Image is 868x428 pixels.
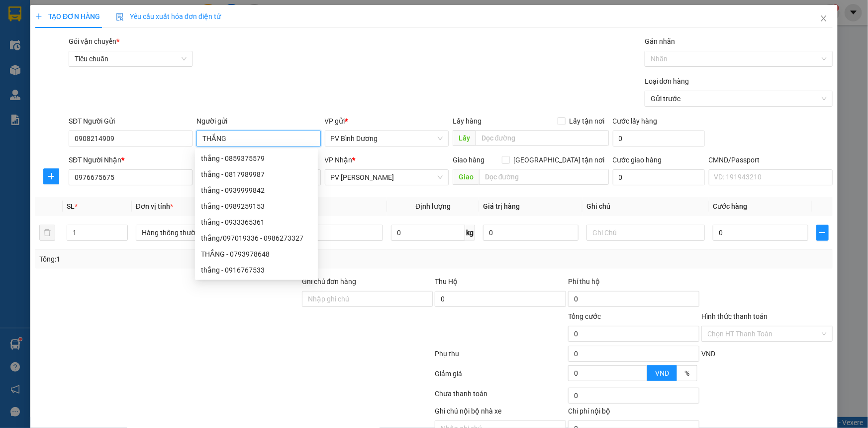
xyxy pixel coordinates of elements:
div: thắng - 0859375579 [201,153,312,164]
label: Cước giao hàng [613,156,662,164]
input: Dọc đường [479,169,609,185]
div: thắng - 0989259153 [195,198,318,214]
span: Giao hàng [453,156,484,164]
span: [GEOGRAPHIC_DATA] tận nơi [510,154,609,165]
span: Cước hàng [713,202,747,210]
input: Ghi chú đơn hàng [302,291,433,307]
span: TẠO ĐƠN HÀNG [35,12,100,20]
button: delete [39,225,55,241]
div: Người gửi [196,116,320,127]
span: 15:35:50 [DATE] [95,45,140,52]
input: VD: Bàn, Ghế [265,225,383,241]
label: Ghi chú đơn hàng [302,278,357,285]
span: Gói vận chuyển [69,37,119,45]
div: THẮNG - 0793978648 [195,246,318,262]
th: Ghi chú [582,197,709,216]
span: Tổng cước [568,312,601,320]
span: Định lượng [415,202,451,210]
strong: CÔNG TY TNHH [GEOGRAPHIC_DATA] 214 QL13 - P.26 - Q.BÌNH THẠNH - TP HCM 1900888606 [26,16,81,53]
div: thắng/097019336 - 0986273327 [201,233,312,244]
label: Loại đơn hàng [645,77,689,85]
div: Ghi chú nội bộ nhà xe [435,406,566,421]
span: plus [44,172,59,180]
div: thắng - 0933365361 [195,214,318,230]
input: 0 [483,225,579,241]
span: kg [465,225,475,241]
div: Chi phí nội bộ [568,406,699,421]
span: Hàng thông thường [142,225,251,240]
div: thắng - 0989259153 [201,201,312,212]
span: % [684,369,689,377]
div: thắng - 0817989987 [195,166,318,182]
div: Chưa thanh toán [434,388,568,406]
div: THẮNG - 0793978648 [201,249,312,260]
span: plus [817,229,828,237]
div: Phí thu hộ [568,276,699,291]
span: Giao [453,169,479,185]
div: CMND/Passport [709,154,833,165]
input: Dọc đường [476,130,609,146]
span: Lấy hàng [453,117,482,125]
div: thắng - 0939999842 [201,185,312,196]
span: VND [701,350,715,358]
span: Gửi trước [651,91,827,106]
div: Tổng: 1 [39,254,335,265]
span: PV Bình Dương [34,70,68,75]
div: thắng - 0817989987 [201,169,312,180]
div: thắng - 0859375579 [195,150,318,166]
button: Close [810,5,838,33]
div: SĐT Người Nhận [69,154,193,165]
span: close [820,14,828,22]
span: Đơn vị tính [136,202,173,210]
div: thắng - 0916767533 [201,265,312,276]
div: thắng - 0916767533 [195,262,318,278]
span: PV [PERSON_NAME] [100,70,138,81]
div: thắng - 0933365361 [201,217,312,228]
span: PV Bình Dương [331,131,443,146]
span: VND [655,369,669,377]
button: plus [816,225,829,241]
span: PV Gia Nghĩa [331,170,443,185]
span: Lấy [453,130,476,146]
label: Hình thức thanh toán [701,312,768,320]
input: Cước lấy hàng [613,131,705,146]
span: Lấy tận nơi [566,116,609,127]
div: Phụ thu [434,348,568,366]
button: plus [43,168,59,184]
span: Tiêu chuẩn [75,51,187,66]
span: Nơi nhận: [76,69,92,84]
span: plus [35,13,42,20]
div: SĐT Người Gửi [69,116,193,127]
span: Giá trị hàng [483,202,520,210]
div: Giảm giá [434,368,568,386]
img: icon [116,13,124,21]
div: VP gửi [325,116,449,127]
span: Thu Hộ [435,278,458,285]
span: Nơi gửi: [10,69,20,84]
strong: BIÊN NHẬN GỬI HÀNG HOÁ [34,60,115,67]
span: BD08250247 [100,37,140,45]
div: thắng - 0939999842 [195,182,318,198]
img: logo [10,22,23,47]
span: Yêu cầu xuất hóa đơn điện tử [116,12,221,20]
input: Cước giao hàng [613,169,705,185]
label: Cước lấy hàng [613,117,658,125]
div: thắng/097019336 - 0986273327 [195,230,318,246]
label: Gán nhãn [645,37,675,45]
span: SL [67,202,75,210]
span: VP Nhận [325,156,353,164]
input: Ghi Chú [586,225,705,241]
